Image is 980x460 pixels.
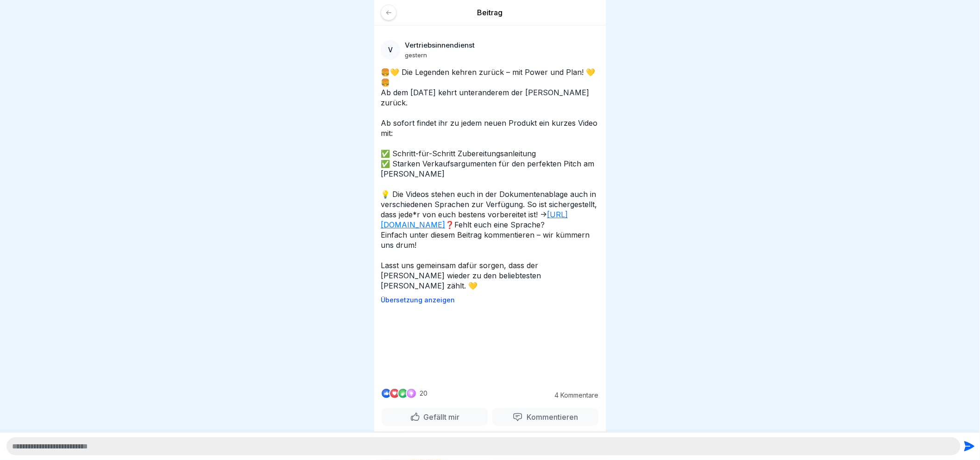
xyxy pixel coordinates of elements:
p: gestern [405,51,427,59]
p: Kommentieren [523,412,578,422]
p: Übersetzung anzeigen [381,296,599,304]
p: Beitrag [381,7,599,18]
p: 20 [420,390,427,397]
p: 🍔💛 Die Legenden kehren zurück – mit Power und Plan! 💛🍔 Ab dem [DATE] kehrt unteranderem der [PERS... [381,67,599,291]
p: Gefällt mir [420,412,460,422]
p: Vertriebsinnendienst [405,41,475,49]
div: V [381,40,400,60]
p: 4 Kommentare [547,392,598,399]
